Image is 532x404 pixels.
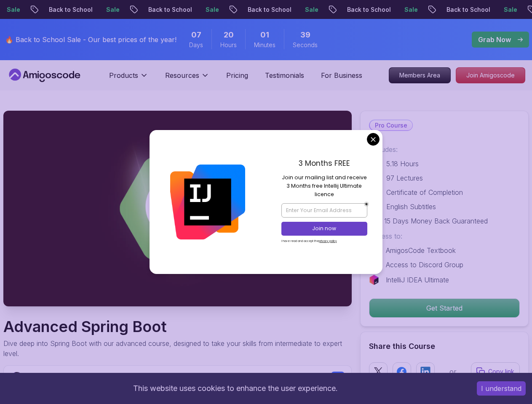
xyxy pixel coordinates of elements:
[6,379,464,398] div: This website uses cookies to enhance the user experience.
[224,29,234,41] span: 20 Hours
[369,144,520,154] p: Includes:
[3,318,352,335] h1: Advanced Spring Boot
[449,367,457,377] p: or
[226,70,248,80] a: Pricing
[5,35,176,45] p: 🔥 Back to School Sale - Our best prices of the year!
[488,367,514,376] p: Copy link
[386,173,423,183] p: 97 Lectures
[369,299,519,317] p: Get Started
[369,275,379,285] img: jetbrains logo
[471,362,520,381] button: Copy link
[297,5,324,14] p: Sale
[41,5,99,14] p: Back to School
[369,298,520,318] button: Get Started
[165,70,199,80] p: Resources
[389,67,451,83] a: Members Area
[386,275,449,285] p: IntelliJ IDEA Ultimate
[109,70,138,80] p: Products
[397,5,424,14] p: Sale
[370,120,412,130] p: Pro Course
[198,5,225,14] p: Sale
[109,70,148,87] button: Products
[165,70,209,87] button: Resources
[386,159,419,169] p: 5.18 Hours
[220,41,237,49] span: Hours
[293,41,318,49] span: Seconds
[240,5,297,14] p: Back to School
[496,5,523,14] p: Sale
[99,5,126,14] p: Sale
[384,216,488,226] p: 15 Days Money Back Guaranteed
[386,260,463,270] p: Access to Discord Group
[439,5,496,14] p: Back to School
[3,338,352,359] p: Dive deep into Spring Boot with our advanced course, designed to take your skills from intermedia...
[265,70,304,80] a: Testimonials
[456,67,525,83] a: Join Amigoscode
[478,35,511,45] p: Grab Now
[340,5,397,14] p: Back to School
[477,381,526,396] button: Accept cookies
[386,245,456,255] p: AmigosCode Textbook
[189,41,203,49] span: Days
[369,340,520,352] h2: Share this Course
[3,111,352,306] img: advanced-spring-boot_thumbnail
[254,41,275,49] span: Minutes
[191,29,201,41] span: 7 Days
[456,68,525,83] p: Join Amigoscode
[369,231,520,241] p: Access to:
[386,202,436,212] p: English Subtitles
[141,5,198,14] p: Back to School
[300,29,310,41] span: 39 Seconds
[260,29,269,41] span: 1 Minutes
[11,372,23,385] img: Nelson Djalo
[386,187,463,197] p: Certificate of Completion
[321,70,362,80] a: For Business
[389,68,450,83] p: Members Area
